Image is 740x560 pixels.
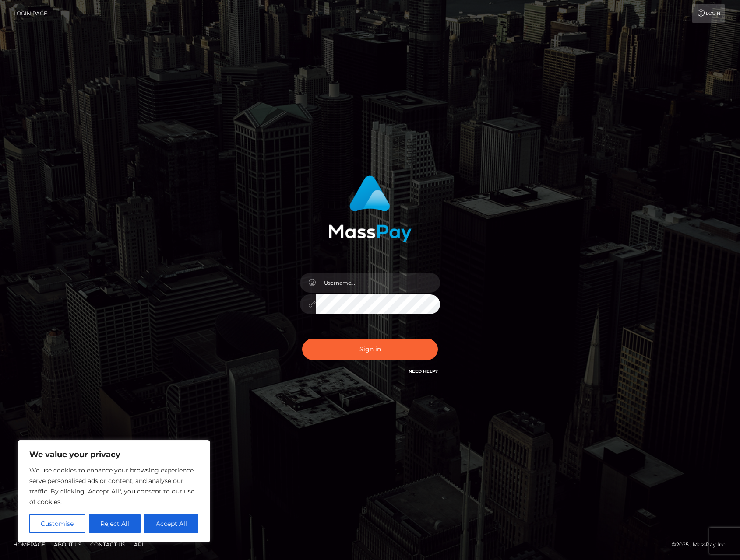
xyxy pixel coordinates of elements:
[409,368,438,374] a: Need Help?
[89,514,141,533] button: Reject All
[87,538,129,551] a: Contact Us
[144,514,198,533] button: Accept All
[10,538,49,551] a: Homepage
[302,339,438,360] button: Sign in
[14,4,47,23] a: Login Page
[18,440,210,542] div: We value your privacy
[29,449,198,460] p: We value your privacy
[29,465,198,507] p: We use cookies to enhance your browsing experience, serve personalised ads or content, and analys...
[316,273,440,293] input: Username...
[50,538,85,551] a: About Us
[692,4,725,23] a: Login
[328,175,412,242] img: MassPay Login
[672,540,733,549] div: © 2025 , MassPay Inc.
[29,514,85,533] button: Customise
[130,538,147,551] a: API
